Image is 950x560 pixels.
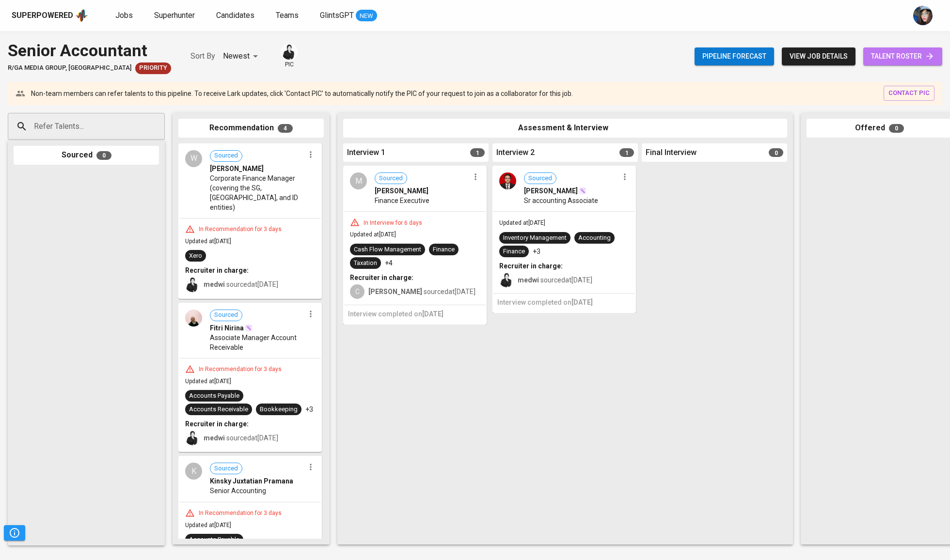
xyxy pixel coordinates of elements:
span: Sourced [524,174,556,183]
a: Superhunter [154,10,197,22]
span: sourced at [DATE] [518,276,592,284]
img: magic_wand.svg [245,324,253,332]
span: Jobs [115,11,133,20]
button: view job details [782,47,855,65]
span: [PERSON_NAME] [375,186,428,196]
div: In Recommendation for 3 days [195,225,285,233]
p: +3 [305,404,313,414]
span: Sourced [210,151,242,160]
img: c4ea982570ce2b8e8e011b085a0f83f4.jpg [499,172,516,189]
h6: Interview completed on [497,297,631,308]
span: talent roster [871,50,934,62]
div: W [185,150,202,167]
span: Candidates [216,11,254,20]
span: Corporate Finance Manager (covering the SG, [GEOGRAPHIC_DATA], and ID entities) [210,173,304,212]
h6: Interview completed on [348,309,482,320]
span: Updated at [DATE] [350,231,396,238]
div: pic [281,44,298,69]
div: Xero [189,251,202,261]
span: [PERSON_NAME] [210,164,264,173]
button: contact pic [884,86,934,101]
span: Senior Accounting [210,486,266,496]
span: Interview 1 [347,147,385,158]
span: 0 [889,124,904,133]
a: Jobs [115,10,135,22]
p: Non-team members can refer talents to this pipeline. To receive Lark updates, click 'Contact PIC'... [31,89,573,98]
p: Sort By [190,50,215,62]
button: Pipeline Triggers [4,525,25,541]
p: Newest [223,50,250,62]
div: Taxation [354,259,377,268]
div: Accounts Payable [189,535,239,544]
span: R/GA MEDIA GROUP, [GEOGRAPHIC_DATA] [8,63,131,73]
span: Priority [135,63,171,73]
span: Interview 2 [496,147,535,158]
b: medwi [204,434,225,442]
p: +4 [385,258,393,268]
span: Updated at [DATE] [185,238,231,245]
div: Accounting [578,233,611,243]
div: Inventory Management [503,233,567,243]
b: [PERSON_NAME] [368,288,422,296]
span: sourced at [DATE] [204,280,278,288]
span: view job details [790,50,848,62]
img: medwi@glints.com [185,431,200,445]
a: Candidates [216,10,256,22]
button: Open [159,125,161,127]
img: medwi@glints.com [282,45,297,60]
b: medwi [518,276,539,284]
img: medwi@glints.com [499,273,514,287]
span: Sourced [375,174,407,183]
span: contact pic [888,88,930,99]
span: Superhunter [154,11,195,20]
span: 1 [470,148,485,157]
div: C [350,284,364,299]
span: NEW [356,11,377,21]
div: M [350,172,367,189]
span: Finance Executive [375,196,429,205]
div: Sourced [14,146,159,165]
span: Updated at [DATE] [185,378,231,385]
div: Finance [503,247,525,256]
img: medwi@glints.com [185,278,200,292]
span: GlintsGPT [320,11,354,20]
a: Superpoweredapp logo [12,8,88,23]
b: Recruiter in charge: [185,420,249,428]
div: In Interview for 6 days [360,219,426,227]
span: [DATE] [571,298,593,306]
span: Kinsky Juxtatian Pramana [210,476,293,486]
div: Senior Accountant [8,39,171,62]
span: 1 [619,148,634,157]
span: sourced at [DATE] [368,288,475,296]
span: Final Interview [646,147,697,158]
b: Recruiter in charge: [499,262,563,270]
span: sourced at [DATE] [204,434,278,442]
div: New Job received from Demand Team [135,62,171,74]
span: Associate Manager Account Receivable [210,333,304,352]
span: [PERSON_NAME] [524,186,578,196]
b: Recruiter in charge: [185,266,249,274]
span: Teams [276,11,299,20]
img: magic_wand.svg [579,187,586,195]
button: Pipeline forecast [695,47,774,65]
b: medwi [204,280,225,288]
span: Fitri Nirina [210,323,244,333]
img: 51f5732807b681dae461b8fa77474374.jpg [185,310,202,327]
span: Updated at [DATE] [185,522,231,529]
div: Superpowered [12,10,73,21]
div: Cash Flow Management [354,245,421,254]
span: Updated at [DATE] [499,219,545,226]
div: In Recommendation for 3 days [195,365,285,373]
a: talent roster [863,47,942,65]
p: +3 [533,247,540,256]
a: Teams [276,10,301,22]
div: K [185,463,202,480]
div: In Recommendation for 3 days [195,509,285,517]
div: Accounts Receivable [189,405,248,414]
span: Pipeline forecast [702,50,766,62]
span: [DATE] [422,310,443,318]
div: Assessment & Interview [343,119,787,138]
div: Bookkeeping [260,405,298,414]
img: app logo [75,8,88,23]
span: Sr accounting Associate [524,196,598,205]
